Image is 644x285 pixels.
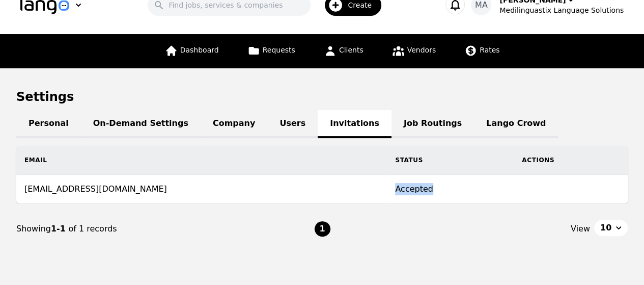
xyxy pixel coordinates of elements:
[16,204,628,254] nav: Page navigation
[16,146,387,175] th: Email
[571,223,590,235] span: View
[514,146,628,175] th: Actions
[318,34,370,68] a: Clients
[594,220,628,236] button: 10
[267,110,318,138] a: Users
[180,46,219,54] span: Dashboard
[407,46,436,54] span: Vendors
[391,110,474,138] a: Job Routings
[339,46,363,54] span: Clients
[159,34,225,68] a: Dashboard
[474,110,558,138] a: Lango Crowd
[386,34,442,68] a: Vendors
[16,89,628,105] h1: Settings
[600,222,611,234] span: 10
[387,175,514,204] td: Accepted
[480,46,499,54] span: Rates
[81,110,201,138] a: On-Demand Settings
[241,34,301,68] a: Requests
[16,223,314,235] div: Showing of 1 records
[16,175,387,204] td: [EMAIL_ADDRESS][DOMAIN_NAME]
[499,5,624,15] div: Medilinguastix Language Solutions
[263,46,295,54] span: Requests
[51,224,68,234] span: 1-1
[16,110,81,138] a: Personal
[458,34,506,68] a: Rates
[387,146,514,175] th: Status
[201,110,267,138] a: Company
